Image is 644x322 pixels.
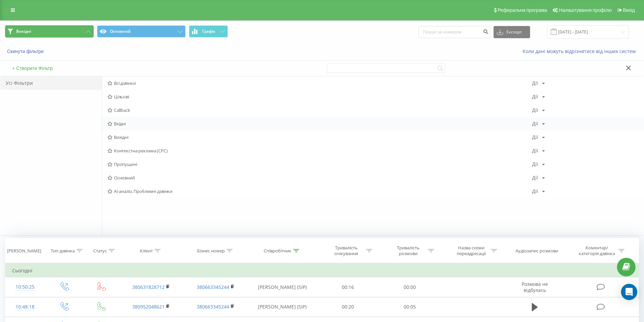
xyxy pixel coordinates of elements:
td: Сьогодні [5,264,639,277]
div: Коментар/категорія дзвінка [577,245,617,256]
button: Закрити [624,65,634,72]
div: Бізнес номер [197,248,225,254]
span: Контекстна реклама (CPC) [108,148,532,153]
div: Тип дзвінка [51,248,75,254]
button: Графік [189,25,228,38]
span: Всі дзвінки [108,81,532,85]
div: Тривалість розмови [390,245,426,256]
div: 10:50:25 [12,280,38,294]
span: Callback [108,108,532,113]
td: 00:16 [317,277,379,297]
a: Коли дані можуть відрізнятися вiд інших систем [523,48,639,54]
div: Дії [532,121,538,126]
a: 380663345244 [197,303,229,310]
div: Open Intercom Messenger [621,284,637,300]
div: Усі Фільтри [0,76,102,90]
button: + Створити Фільтр [10,65,55,71]
div: [PERSON_NAME] [7,248,41,254]
div: Співробітник [264,248,291,254]
span: Основний [108,175,532,180]
button: Основний [97,25,186,38]
div: Назва схеми переадресації [453,245,489,256]
span: Розмова не відбулась [522,281,548,293]
span: Вихід [623,7,635,13]
span: Цільові [108,94,532,99]
span: Налаштування профілю [559,7,612,13]
div: Дії [532,162,538,167]
span: Пропущені [108,162,532,167]
div: Дії [532,94,538,99]
a: 380952048621 [132,303,165,310]
div: Тривалість очікування [328,245,364,256]
div: Дії [532,135,538,140]
a: 380663345244 [197,284,229,290]
button: Експорт [494,26,530,38]
a: 380631828712 [132,284,165,290]
td: [PERSON_NAME] (SIP) [248,277,317,297]
td: 00:05 [379,297,441,317]
span: Графік [202,29,215,34]
div: Статус [93,248,107,254]
div: Клієнт [140,248,153,254]
div: 10:48:18 [12,300,38,314]
div: Дії [532,175,538,180]
span: Вихідні [108,135,532,140]
div: Дії [532,189,538,194]
button: Вихідні [5,25,94,38]
input: Пошук за номером [419,26,490,38]
span: Реферальна програма [498,7,547,13]
div: Аудіозапис розмови [516,248,558,254]
div: Дії [532,108,538,113]
button: Скинути фільтри [5,48,47,54]
span: Вихідні [16,29,31,34]
div: Дії [532,81,538,85]
span: Вхідні [108,121,532,126]
td: 00:20 [317,297,379,317]
td: 00:00 [379,277,441,297]
span: AI-аналіз. Проблемні дзвінки [108,189,532,194]
td: [PERSON_NAME] (SIP) [248,297,317,317]
div: Дії [532,148,538,153]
